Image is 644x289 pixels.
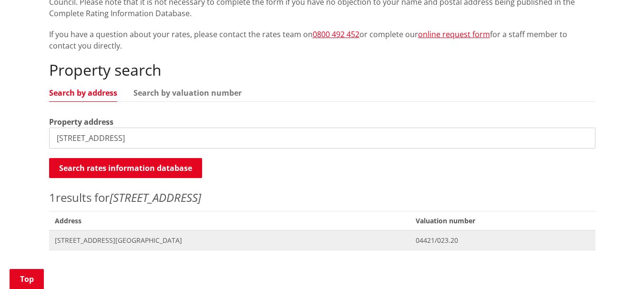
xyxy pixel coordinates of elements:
iframe: Messenger Launcher [600,249,634,283]
span: 04421/023.20 [416,236,589,245]
button: Search rates information database [49,158,202,178]
p: If you have a question about your rates, please contact the rates team on or complete our for a s... [49,29,595,51]
a: Search by valuation number [133,89,242,97]
label: Property address [49,116,113,128]
a: 0800 492 452 [313,29,359,40]
span: Valuation number [410,211,595,230]
span: 1 [49,189,56,205]
a: [STREET_ADDRESS][GEOGRAPHIC_DATA] 04421/023.20 [49,230,595,250]
h2: Property search [49,61,595,79]
a: Top [10,269,44,289]
p: results for [49,189,595,206]
em: [STREET_ADDRESS] [110,189,201,205]
span: [STREET_ADDRESS][GEOGRAPHIC_DATA] [55,236,405,245]
a: Search by address [49,89,117,97]
a: online request form [418,29,490,40]
input: e.g. Duke Street NGARUAWAHIA [49,128,595,149]
span: Address [49,211,410,230]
